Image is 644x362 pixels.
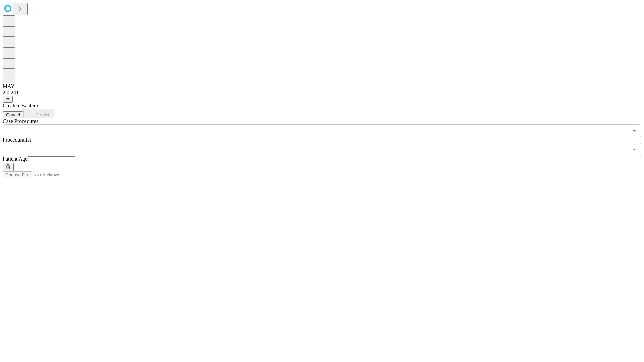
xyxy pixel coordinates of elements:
[3,103,38,108] span: Create new item
[3,137,31,143] span: Proceduralist
[3,111,23,118] button: Cancel
[5,97,10,102] span: @
[3,96,13,103] button: @
[23,109,54,118] button: Predict
[3,156,28,162] span: Patient Age
[630,145,639,154] button: Open
[630,126,639,135] button: Open
[6,112,20,117] span: Cancel
[3,83,641,89] div: MAY
[3,118,38,124] span: Scheduled Procedure
[35,112,49,117] span: Predict
[3,89,641,96] div: 2.0.241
